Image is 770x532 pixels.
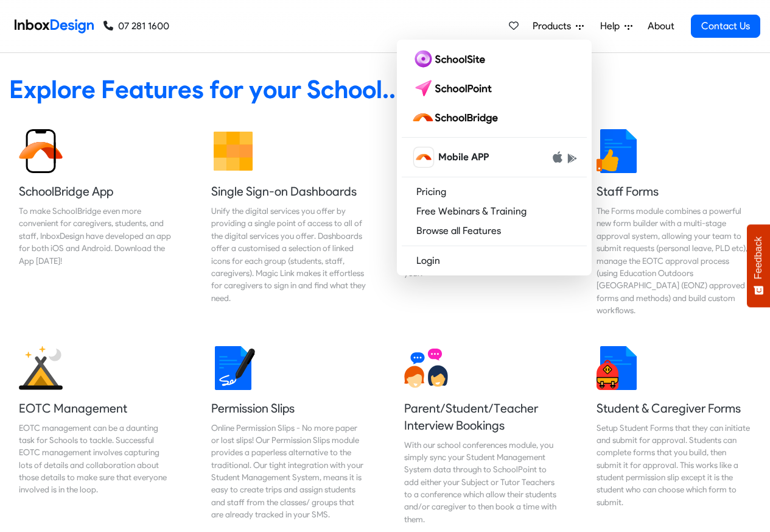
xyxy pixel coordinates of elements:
div: EOTC management can be a daunting task for Schools to tackle. Successful EOTC management involves... [19,422,173,496]
a: Login [402,251,587,271]
a: Products [528,14,589,38]
div: Online Permission Slips - No more paper or lost slips! ​Our Permission Slips module provides a pa... [211,422,366,521]
h5: Parent/Student/Teacher Interview Bookings [404,400,559,434]
img: 2022_01_13_icon_grid.svg [211,129,255,173]
div: Setup Student Forms that they can initiate and submit for approval. Students can complete forms t... [597,422,751,509]
a: Staff Forms The Forms module combines a powerful new form builder with a multi-stage approval sys... [587,119,761,327]
div: With our school conferences module, you simply sync your Student Management System data through t... [404,439,559,526]
a: 07 281 1600 [103,19,169,34]
img: schoolsite logo [411,49,490,69]
a: Free Webinars & Training [402,202,587,221]
h5: Student & Caregiver Forms [597,400,751,417]
a: Contact Us [691,15,760,38]
div: To make SchoolBridge even more convenient for caregivers, students, and staff, InboxDesign have d... [19,205,173,267]
div: The Forms module combines a powerful new form builder with a multi-stage approval system, allowin... [597,205,751,317]
a: Help [595,14,637,38]
a: Browse all Features [402,221,587,241]
a: About [644,14,677,38]
h5: Single Sign-on Dashboards [211,183,366,200]
h5: EOTC Management [19,400,173,417]
button: Feedback - Show survey [747,224,770,307]
h5: Staff Forms [597,183,751,200]
span: Help [600,19,625,34]
h5: Permission Slips [211,400,366,417]
span: Feedback [753,236,764,279]
h5: SchoolBridge App [19,183,173,200]
img: schoolpoint logo [411,79,497,98]
a: Pricing [402,182,587,202]
a: Course Selection Clever Course Selection for any Situation. SchoolPoint enables students and care... [394,119,569,327]
div: Unify the digital services you offer by providing a single point of access to all of the digital ... [211,205,366,304]
span: Products [533,19,576,34]
a: Single Sign-on Dashboards Unify the digital services you offer by providing a single point of acc... [201,119,376,327]
a: schoolbridge icon Mobile APP [402,143,587,172]
heading: Explore Features for your School... [9,74,761,105]
a: SchoolBridge App To make SchoolBridge even more convenient for caregivers, students, and staff, I... [9,119,183,327]
img: 2022_01_25_icon_eonz.svg [19,346,63,390]
img: schoolbridge logo [411,108,503,127]
img: 2022_01_13_icon_conversation.svg [404,346,448,390]
img: 2022_01_13_icon_thumbsup.svg [597,129,640,173]
div: Products [397,40,592,275]
img: 2022_01_18_icon_signature.svg [211,346,255,390]
img: 2022_01_13_icon_sb_app.svg [19,129,63,173]
img: schoolbridge icon [414,147,433,167]
span: Mobile APP [438,150,489,165]
img: 2022_01_13_icon_student_form.svg [597,346,640,390]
